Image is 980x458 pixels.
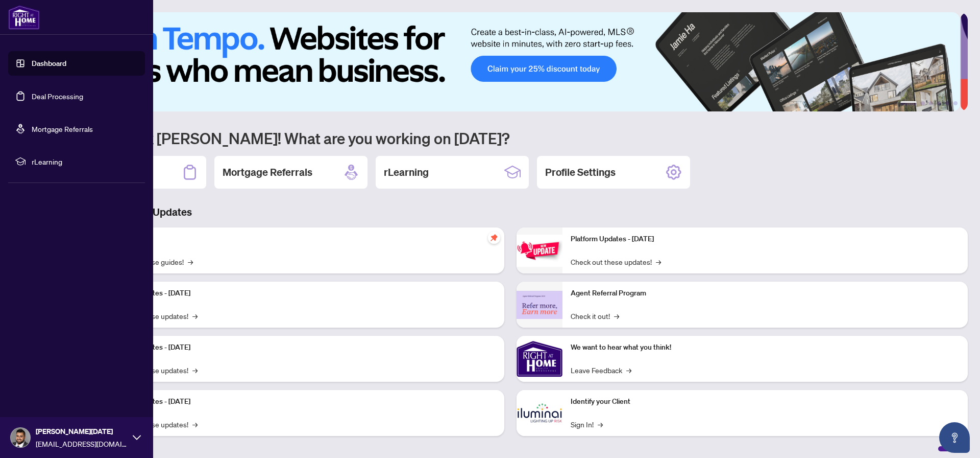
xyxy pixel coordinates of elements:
a: Dashboard [32,59,66,68]
a: Check out these updates!→ [571,256,661,267]
p: Agent Referral Program [571,288,960,299]
button: 3 [929,101,933,105]
p: Self-Help [107,234,496,245]
button: Open asap [939,422,970,453]
p: Identify your Client [571,396,960,407]
a: Sign In!→ [571,419,603,430]
button: 6 [953,101,958,105]
a: Mortgage Referrals [32,124,93,133]
span: → [656,256,661,267]
p: Platform Updates - [DATE] [107,342,496,353]
h2: rLearning [384,165,429,179]
span: [PERSON_NAME][DATE] [36,426,128,437]
p: Platform Updates - [DATE] [571,234,960,245]
p: Platform Updates - [DATE] [107,288,496,299]
button: 1 [900,101,917,105]
h2: Profile Settings [545,165,616,179]
a: Check it out!→ [571,310,619,322]
p: We want to hear what you think! [571,342,960,353]
span: → [192,419,198,430]
img: Profile Icon [11,428,30,447]
span: → [192,364,198,376]
button: 2 [921,101,925,105]
img: Agent Referral Program [517,291,562,319]
span: → [614,310,619,322]
a: Deal Processing [32,91,83,101]
img: Slide 0 [53,12,960,111]
button: 4 [937,101,941,105]
span: pushpin [488,232,500,244]
span: → [188,256,193,267]
h2: Mortgage Referrals [223,165,312,179]
span: → [626,364,631,376]
a: Leave Feedback→ [571,364,631,376]
span: → [598,419,603,430]
span: [EMAIL_ADDRESS][DOMAIN_NAME] [36,438,128,449]
h1: Welcome back [PERSON_NAME]! What are you working on [DATE]? [53,128,968,148]
img: logo [8,5,40,30]
p: Platform Updates - [DATE] [107,396,496,407]
img: We want to hear what you think! [517,336,562,382]
h3: Brokerage & Industry Updates [53,205,968,219]
button: 5 [945,101,949,105]
img: Platform Updates - June 23, 2025 [517,235,562,267]
span: → [192,310,198,322]
span: rLearning [32,156,138,167]
img: Identify your Client [517,390,562,436]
